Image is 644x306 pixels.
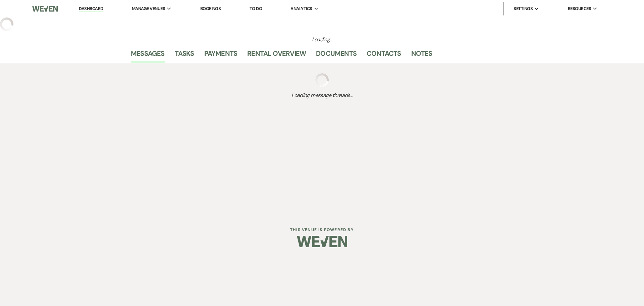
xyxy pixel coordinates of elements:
[290,5,312,12] span: Analytics
[367,48,401,63] a: Contacts
[79,6,103,12] a: Dashboard
[132,5,165,12] span: Manage Venues
[514,5,533,12] span: Settings
[568,5,591,12] span: Resources
[32,2,58,16] img: Weven Logo
[131,91,513,99] span: Loading message threads...
[247,48,306,63] a: Rental Overview
[131,48,165,63] a: Messages
[297,230,347,253] img: Weven Logo
[315,73,329,87] img: loading spinner
[204,48,237,63] a: Payments
[316,48,357,63] a: Documents
[175,48,194,63] a: Tasks
[250,6,262,11] a: To Do
[411,48,432,63] a: Notes
[200,6,221,11] a: Bookings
